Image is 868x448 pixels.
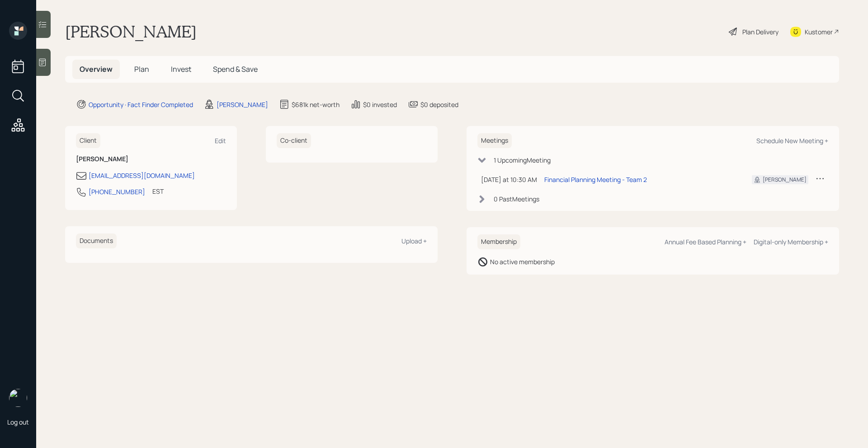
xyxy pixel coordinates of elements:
[494,194,539,204] div: 0 Past Meeting s
[152,187,164,196] div: EST
[420,100,458,109] div: $0 deposited
[401,237,427,245] div: Upload +
[80,64,113,74] span: Overview
[544,175,647,184] div: Financial Planning Meeting - Team 2
[756,136,828,145] div: Schedule New Meeting +
[754,238,828,246] div: Digital-only Membership +
[65,22,197,42] h1: [PERSON_NAME]
[805,27,833,37] div: Kustomer
[89,187,145,196] div: [PHONE_NUMBER]
[363,100,397,109] div: $0 invested
[477,234,520,249] h6: Membership
[215,136,226,145] div: Edit
[171,64,191,74] span: Invest
[89,171,195,180] div: [EMAIL_ADDRESS][DOMAIN_NAME]
[76,233,117,248] h6: Documents
[477,133,512,148] h6: Meetings
[292,100,340,109] div: $681k net-worth
[76,133,100,148] h6: Client
[490,257,555,266] div: No active membership
[277,133,311,148] h6: Co-client
[213,64,258,74] span: Spend & Save
[481,175,537,184] div: [DATE] at 10:30 AM
[742,27,778,37] div: Plan Delivery
[665,238,746,246] div: Annual Fee Based Planning +
[134,64,149,74] span: Plan
[7,418,29,426] div: Log out
[217,100,268,109] div: [PERSON_NAME]
[89,100,193,109] div: Opportunity · Fact Finder Completed
[494,155,551,165] div: 1 Upcoming Meeting
[9,389,27,407] img: michael-russo-headshot.png
[76,155,226,163] h6: [PERSON_NAME]
[763,176,807,184] div: [PERSON_NAME]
